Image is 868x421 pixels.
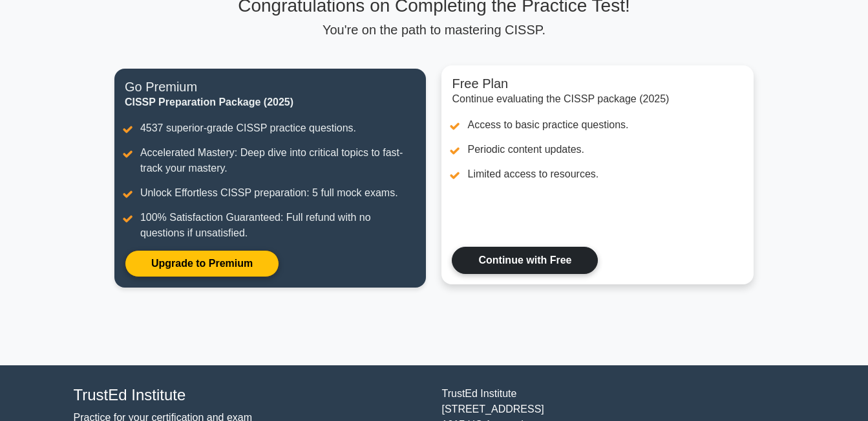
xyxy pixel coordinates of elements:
h4: TrustEd Institute [74,386,427,405]
a: Continue with Free [452,247,598,274]
a: Upgrade to Premium [125,250,279,277]
p: You're on the path to mastering CISSP. [114,22,754,38]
